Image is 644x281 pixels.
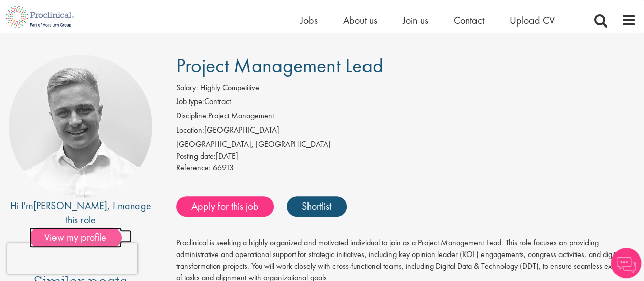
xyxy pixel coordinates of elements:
[200,82,259,93] span: Highly Competitive
[176,82,198,94] label: Salary:
[8,198,153,227] div: Hi I'm , I manage this role
[213,162,234,173] span: 66913
[176,124,204,136] label: Location:
[29,227,122,248] span: View my profile
[176,53,383,79] span: Project Management Lead
[176,150,636,162] div: [DATE]
[403,14,428,27] a: Join us
[300,14,318,27] a: Jobs
[33,199,107,212] a: [PERSON_NAME]
[176,124,636,139] li: [GEOGRAPHIC_DATA]
[611,248,641,278] img: Chatbot
[343,14,377,27] a: About us
[510,14,555,27] a: Upload CV
[176,110,208,122] label: Discipline:
[176,96,636,110] li: Contract
[176,196,274,217] a: Apply for this job
[176,139,636,150] div: [GEOGRAPHIC_DATA], [GEOGRAPHIC_DATA]
[9,55,152,198] img: imeage of recruiter Joshua Bye
[454,14,484,27] a: Contact
[287,196,347,217] a: Shortlist
[176,110,636,124] li: Project Management
[176,162,211,174] label: Reference:
[176,96,204,108] label: Job type:
[176,150,216,161] span: Posting date:
[29,229,132,243] a: View my profile
[7,243,137,274] iframe: reCAPTCHA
